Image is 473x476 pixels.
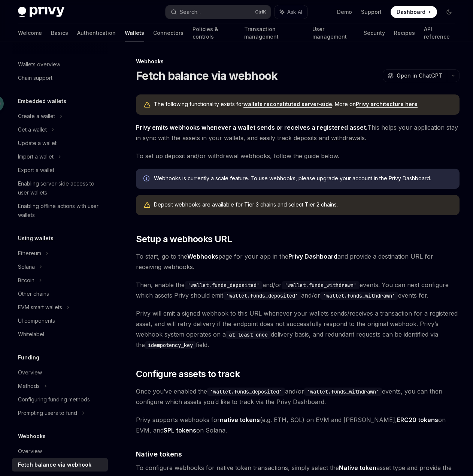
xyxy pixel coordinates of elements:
[337,8,352,16] a: Demo
[391,6,437,18] a: Dashboard
[275,5,307,19] button: Ask AI
[145,341,196,349] code: idempotency_key
[187,253,218,260] a: Webhooks
[339,464,376,472] strong: Native token
[136,386,460,407] span: Once you’ve enabled the and/or events, you can then configure which assets you’d like to track vi...
[154,175,452,182] span: Webhooks is currently a scale feature. To use webhooks, please upgrade your account in the Privy ...
[136,233,232,245] span: Setup a webhooks URL
[136,69,278,82] h1: Fetch balance via webhook
[136,415,460,436] span: Privy supports webhooks for (e.g. ETH, SOL) on EVM and [PERSON_NAME], on EVM, and on Solana.
[125,24,144,42] a: Wallets
[18,395,90,404] div: Configuring funding methods
[394,24,415,42] a: Recipes
[18,353,39,362] h5: Funding
[320,292,398,300] code: 'wallet.funds_withdrawn'
[143,101,151,109] svg: Warning
[397,72,442,79] span: Open in ChatGPT
[136,449,182,459] span: Native tokens
[18,382,40,391] div: Methods
[143,175,151,183] svg: Info
[304,388,382,396] code: 'wallet.funds_withdrawn'
[424,24,455,42] a: API reference
[12,177,108,199] a: Enabling server-side access to user wallets
[18,7,64,17] img: dark logo
[18,289,49,298] div: Other chains
[397,416,438,424] strong: ERC20 tokens
[18,447,42,456] div: Overview
[18,152,54,161] div: Import a wallet
[226,331,271,339] code: at least once
[136,251,460,272] span: To start, go to the page for your app in the and provide a destination URL for receiving webhooks.
[143,202,151,209] svg: Warning
[18,166,54,175] div: Export a wallet
[12,366,108,379] a: Overview
[12,136,108,150] a: Update a wallet
[18,262,35,271] div: Solana
[12,58,108,71] a: Wallets overview
[185,281,263,289] code: 'wallet.funds_deposited'
[166,5,270,19] button: Search...CtrlK
[223,292,301,300] code: 'wallet.funds_deposited'
[356,101,418,108] a: Privy architecture here
[136,58,460,65] div: Webhooks
[12,328,108,341] a: Whitelabel
[18,60,60,69] div: Wallets overview
[18,303,62,312] div: EVM smart wallets
[244,24,303,42] a: Transaction management
[18,460,91,469] div: Fetch balance via webhook
[288,253,337,260] a: Privy Dashboard
[12,445,108,458] a: Overview
[287,8,302,16] span: Ask AI
[18,234,54,243] h5: Using wallets
[312,24,354,42] a: User management
[282,281,360,289] code: 'wallet.funds_withdrawn'
[18,249,41,258] div: Ethereum
[12,393,108,406] a: Configuring funding methods
[12,199,108,222] a: Enabling offline actions with user wallets
[255,9,266,15] span: Ctrl K
[364,24,385,42] a: Security
[18,276,34,285] div: Bitcoin
[18,24,42,42] a: Welcome
[18,202,103,220] div: Enabling offline actions with user wallets
[12,458,108,472] a: Fetch balance via webhook
[18,112,55,121] div: Create a wallet
[136,151,460,161] span: To set up deposit and/or withdrawal webhooks, follow the guide below.
[187,253,218,260] strong: Webhooks
[383,69,447,82] button: Open in ChatGPT
[12,287,108,301] a: Other chains
[153,24,184,42] a: Connectors
[361,8,382,16] a: Support
[51,24,68,42] a: Basics
[154,100,452,108] span: The following functionality exists for . More on
[192,24,235,42] a: Policies & controls
[136,308,460,350] span: Privy will emit a signed webhook to this URL whenever your wallets sends/receives a transaction f...
[18,179,103,197] div: Enabling server-side access to user wallets
[12,314,108,328] a: UI components
[443,6,455,18] button: Toggle dark mode
[207,388,285,396] code: 'wallet.funds_deposited'
[18,368,42,377] div: Overview
[136,280,460,301] span: Then, enable the and/or events. You can next configure which assets Privy should emit and/or even...
[18,73,52,82] div: Chain support
[136,124,367,131] strong: Privy emits webhooks whenever a wallet sends or receives a registered asset.
[12,71,108,85] a: Chain support
[220,416,260,424] strong: native tokens
[136,368,240,380] span: Configure assets to track
[154,201,452,209] div: Deposit webhooks are available for Tier 3 chains and select Tier 2 chains.
[18,316,55,325] div: UI components
[18,97,66,106] h5: Embedded wallets
[18,432,46,441] h5: Webhooks
[243,101,332,108] a: wallets reconstituted server-side
[164,427,196,434] strong: SPL tokens
[18,330,44,339] div: Whitelabel
[136,122,460,143] span: This helps your application stay in sync with the assets in your wallets, and easily track deposi...
[397,8,425,16] span: Dashboard
[77,24,116,42] a: Authentication
[18,409,77,418] div: Prompting users to fund
[18,125,47,134] div: Get a wallet
[12,163,108,177] a: Export a wallet
[180,7,201,16] div: Search...
[18,139,57,148] div: Update a wallet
